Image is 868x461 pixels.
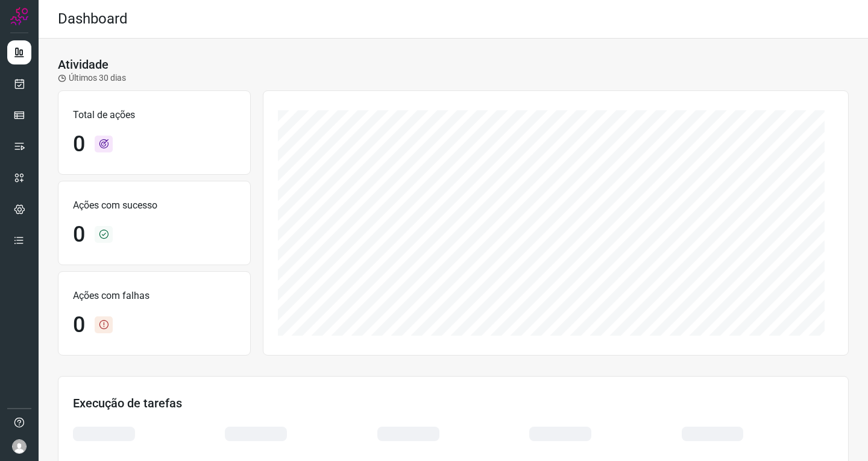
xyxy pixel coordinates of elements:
img: avatar-user-boy.jpg [12,439,27,454]
p: Ações com sucesso [73,198,236,213]
img: Logo [10,7,28,25]
p: Total de ações [73,108,236,122]
h2: Dashboard [58,10,128,28]
p: Últimos 30 dias [58,72,126,84]
h3: Execução de tarefas [73,396,834,410]
h3: Atividade [58,57,108,72]
h1: 0 [73,131,85,157]
p: Ações com falhas [73,289,236,303]
h1: 0 [73,222,85,248]
h1: 0 [73,312,85,338]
